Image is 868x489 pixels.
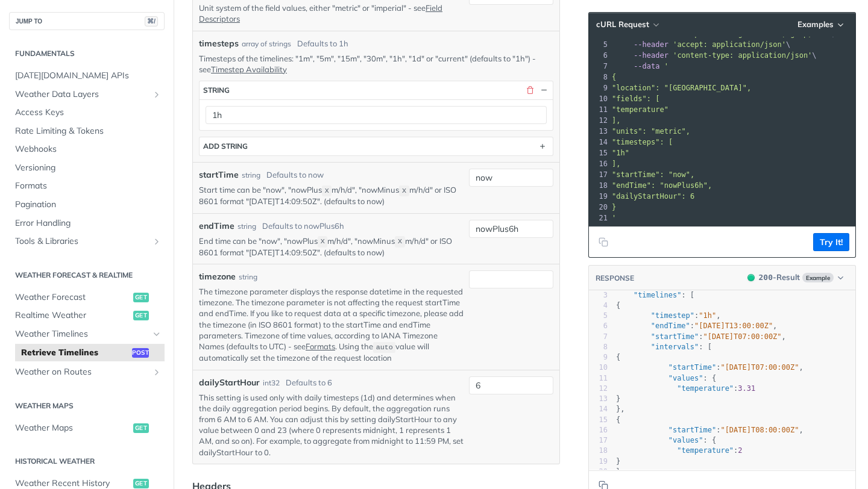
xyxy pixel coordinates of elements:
span: ], [612,116,620,125]
span: } [616,457,620,466]
button: string [200,81,553,99]
span: : , [616,332,786,341]
span: post [132,348,149,358]
div: ADD string [203,142,248,151]
span: X [402,187,406,195]
div: 13 [589,126,609,137]
div: 10 [589,363,608,373]
span: { [616,416,620,424]
span: 200 [747,274,755,281]
span: "1h" [612,149,629,157]
p: The timezone parameter displays the response datetime in the requested timezone. The timezone par... [199,286,464,364]
span: "endTime": "nowPlus6h", [612,181,712,190]
span: } [612,203,616,211]
span: \ [612,51,817,60]
span: "startTime" [668,426,716,434]
a: Formats [9,177,165,195]
a: Weather Forecastget [9,288,165,307]
span: Weather Timelines [15,328,149,340]
div: int32 [263,378,280,388]
span: : , [616,322,777,330]
div: 14 [589,404,608,414]
label: dailyStartHour [199,376,260,389]
span: "units": "metric", [612,127,690,135]
span: Formats [15,180,162,192]
span: : [616,384,755,393]
span: "startTime" [668,363,716,372]
a: Timestep Availability [211,64,287,74]
a: Weather Data LayersShow subpages for Weather Data Layers [9,86,165,104]
span: "fields": [ [612,95,659,103]
button: Delete [524,85,535,96]
a: Tools & LibrariesShow subpages for Tools & Libraries [9,232,165,251]
span: --header [634,40,668,49]
div: 14 [589,137,609,148]
span: "timelines" [634,291,681,299]
span: get [133,423,149,433]
span: Webhooks [15,143,162,155]
div: 19 [589,456,608,467]
div: 9 [589,352,608,363]
button: Show subpages for Weather Data Layers [152,90,162,99]
button: ADD string [200,137,553,155]
div: 10 [589,93,609,104]
div: string [239,272,257,282]
p: Timesteps of the timelines: "1m", "5m", "15m", "30m", "1h", "1d" or "current" (defaults to "1h") ... [199,53,553,75]
span: Weather Forecast [15,291,130,304]
span: : , [616,426,804,434]
div: 8 [589,342,608,352]
h2: Weather Maps [9,400,165,411]
button: 200200-ResultExample [741,272,849,284]
button: JUMP TO⌘/ [9,12,165,30]
a: Weather on RoutesShow subpages for Weather on Routes [9,363,165,381]
span: Weather Data Layers [15,89,149,101]
div: 17 [589,435,608,446]
span: Pagination [15,199,162,211]
div: 6 [589,321,608,331]
span: Tools & Libraries [15,235,149,248]
div: 7 [589,61,609,72]
button: Show subpages for Tools & Libraries [152,237,162,246]
a: [DATE][DOMAIN_NAME] APIs [9,67,165,85]
div: 5 [589,39,609,50]
div: 18 [589,180,609,191]
a: Formats [306,341,335,351]
span: "temperature" [677,384,734,393]
p: Start time can be "now", "nowPlus m/h/d", "nowMinus m/h/d" or ISO 8601 format "[DATE]T14:09:50Z".... [199,184,464,207]
div: 20 [589,202,609,213]
div: 7 [589,332,608,342]
span: }, [616,467,625,476]
div: 13 [589,394,608,404]
span: Examples [797,19,834,30]
a: Versioning [9,159,165,177]
button: Examples [793,19,849,31]
div: 12 [589,115,609,126]
a: Rate Limiting & Tokens [9,122,165,140]
span: } [616,394,620,403]
span: "values" [668,374,703,382]
h2: Weather Forecast & realtime [9,270,165,281]
button: Try It! [813,233,849,251]
div: 8 [589,72,609,83]
div: 9 [589,83,609,93]
button: Copy to clipboard [595,233,612,251]
label: startTime [199,169,239,181]
span: Error Handling [15,217,162,229]
span: "[DATE]T07:00:00Z" [720,363,799,372]
span: Rate Limiting & Tokens [15,125,162,137]
div: 11 [589,373,608,384]
span: 'accept: application/json' [673,40,786,49]
h2: Fundamentals [9,48,165,59]
div: 19 [589,191,609,202]
span: 200 [759,273,773,282]
span: "endTime" [651,322,690,330]
a: Realtime Weatherget [9,307,165,325]
span: 2 [738,446,742,455]
span: Weather Maps [15,422,130,434]
span: get [133,293,149,302]
span: : , [616,363,804,372]
div: Defaults to 6 [286,377,332,389]
span: : [ [616,291,694,299]
span: Retrieve Timelines [21,347,129,359]
span: }, [616,405,625,413]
